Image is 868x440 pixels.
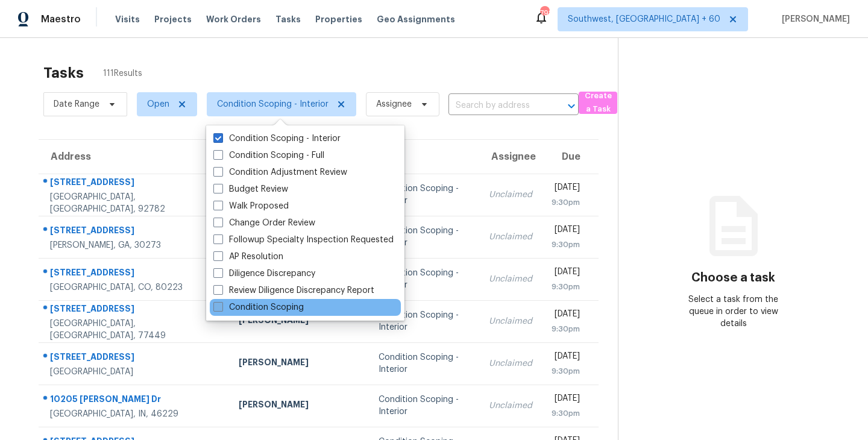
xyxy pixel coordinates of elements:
div: Unclaimed [489,231,532,243]
span: Maestro [41,13,81,25]
div: 792 [540,7,549,19]
div: Condition Scoping - Interior [379,351,469,376]
div: Condition Scoping - Interior [379,267,469,291]
div: [STREET_ADDRESS] [50,351,219,366]
div: [PERSON_NAME], GA, 30273 [50,239,219,251]
span: Geo Assignments [377,13,455,25]
span: Open [147,98,169,110]
div: Condition Scoping - Interior [379,225,469,249]
div: [DATE] [552,392,580,407]
label: AP Resolution [213,251,283,263]
span: Tasks [275,15,301,24]
div: Condition Scoping - Interior [379,394,469,418]
h2: Tasks [43,67,84,79]
div: 9:30pm [552,239,580,251]
div: 9:30pm [552,281,580,293]
div: Unclaimed [489,357,532,369]
span: Visits [115,13,140,25]
div: [DATE] [552,224,580,239]
div: [DATE] [552,350,580,365]
div: [DATE] [552,181,580,196]
button: Open [563,98,580,115]
div: [PERSON_NAME] [239,356,359,371]
div: 9:30pm [552,196,580,209]
span: Work Orders [206,13,261,25]
span: Condition Scoping - Interior [217,98,329,110]
label: Change Order Review [213,217,315,229]
div: 9:30pm [552,323,580,335]
div: Condition Scoping - Interior [379,183,469,207]
div: [PERSON_NAME] [239,314,359,329]
label: Condition Adjustment Review [213,166,347,178]
div: 9:30pm [552,407,580,420]
div: [GEOGRAPHIC_DATA], [GEOGRAPHIC_DATA], 92782 [50,191,219,215]
th: Assignee [479,140,542,174]
div: [GEOGRAPHIC_DATA] [50,366,219,378]
label: Condition Scoping - Full [213,149,324,162]
label: Followup Specialty Inspection Requested [213,234,394,246]
div: 10205 [PERSON_NAME] Dr [50,393,219,408]
div: Unclaimed [489,400,532,412]
input: Search by address [448,96,545,115]
span: 111 Results [103,68,142,80]
h3: Choose a task [691,272,775,284]
div: [GEOGRAPHIC_DATA], IN, 46229 [50,408,219,420]
label: Review Diligence Discrepancy Report [213,284,374,297]
th: Due [542,140,599,174]
div: Unclaimed [489,273,532,285]
span: Create a Task [585,89,611,117]
label: Diligence Discrepancy [213,268,315,280]
div: 9:30pm [552,365,580,377]
th: Address [39,140,229,174]
div: Unclaimed [489,189,532,201]
span: Assignee [376,98,412,110]
div: [DATE] [552,266,580,281]
div: Unclaimed [489,315,532,327]
div: [STREET_ADDRESS] [50,266,219,281]
th: Type [369,140,479,174]
div: [DATE] [552,308,580,323]
label: Walk Proposed [213,200,289,212]
div: [GEOGRAPHIC_DATA], CO, 80223 [50,281,219,294]
span: Properties [315,13,362,25]
div: [PERSON_NAME] [239,398,359,413]
label: Budget Review [213,183,288,195]
span: [PERSON_NAME] [777,13,850,25]
label: Condition Scoping - Interior [213,133,341,145]
span: Date Range [54,98,99,110]
div: Select a task from the queue in order to view details [676,294,791,330]
button: Create a Task [579,92,617,114]
div: [STREET_ADDRESS] [50,224,219,239]
span: Southwest, [GEOGRAPHIC_DATA] + 60 [568,13,720,25]
div: [GEOGRAPHIC_DATA], [GEOGRAPHIC_DATA], 77449 [50,318,219,342]
div: Condition Scoping - Interior [379,309,469,333]
span: Projects [154,13,192,25]
label: Condition Scoping [213,301,304,313]
div: [STREET_ADDRESS] [50,303,219,318]
div: [STREET_ADDRESS] [50,176,219,191]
